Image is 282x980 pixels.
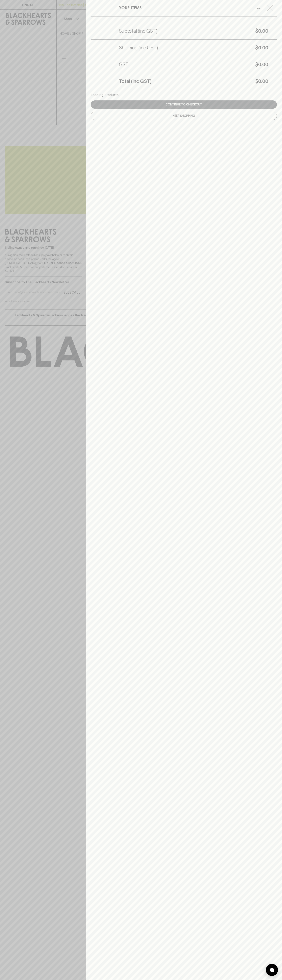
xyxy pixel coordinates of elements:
[158,45,268,51] h5: $0.00
[119,61,128,68] h5: GST
[248,5,276,11] button: Close
[91,93,277,97] div: Loading products...
[91,112,277,120] button: Keep Shopping
[248,6,265,10] span: Close
[270,968,274,972] img: bubble-icon
[119,28,157,34] h5: Subtotal (inc GST)
[119,78,152,84] h5: Total (inc GST)
[119,5,142,11] h6: YOUR ITEMS
[152,78,268,84] h5: $0.00
[157,28,268,34] h5: $0.00
[128,61,268,68] h5: $0.00
[119,45,158,51] h5: Shipping (inc GST)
